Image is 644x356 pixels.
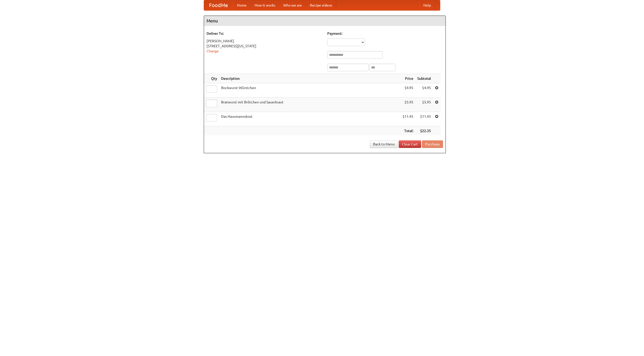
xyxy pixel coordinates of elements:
[415,126,433,136] th: $22.35
[219,74,400,83] th: Description
[207,44,322,49] div: [STREET_ADDRESS][US_STATE]
[219,98,400,112] td: Bratwurst mit Brötchen und Sauerkraut
[370,140,398,148] a: Back to Menu
[415,98,433,112] td: $5.95
[400,74,415,83] th: Price
[327,31,443,36] h5: Payment:
[399,140,421,148] a: Clear Cart
[400,83,415,98] td: $4.95
[233,0,251,10] a: Home
[279,0,306,10] a: Who we are
[219,112,400,126] td: Das Hausmannskost
[207,31,322,36] h5: Deliver To:
[204,74,219,83] th: Qty
[415,74,433,83] th: Subtotal
[400,98,415,112] td: $5.95
[207,38,322,44] div: [PERSON_NAME]
[204,16,446,26] h4: Menu
[251,0,279,10] a: How it works
[219,83,400,98] td: Bockwurst Würstchen
[306,0,336,10] a: Recipe videos
[400,126,415,136] th: Total:
[415,112,433,126] td: $11.45
[204,0,233,10] a: FoodMe
[419,0,435,10] a: Help
[400,112,415,126] td: $11.45
[207,49,219,53] a: Change
[422,140,443,148] button: Purchase
[415,83,433,98] td: $4.95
